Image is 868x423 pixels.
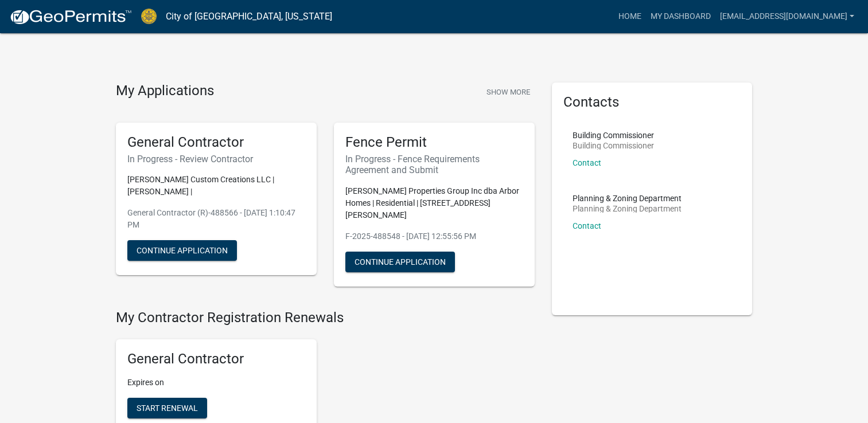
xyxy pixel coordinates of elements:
[573,194,682,202] p: Planning & Zoning Department
[614,6,646,28] a: Home
[345,134,523,151] h5: Fence Permit
[646,6,715,28] a: My Dashboard
[127,134,305,151] h5: General Contractor
[345,252,455,272] button: Continue Application
[345,185,523,221] p: [PERSON_NAME] Properties Group Inc dba Arbor Homes | Residential | [STREET_ADDRESS][PERSON_NAME]
[127,174,305,198] p: [PERSON_NAME] Custom Creations LLC | [PERSON_NAME] |
[482,83,535,101] button: Show More
[127,240,237,261] button: Continue Application
[345,154,523,175] h6: In Progress - Fence Requirements Agreement and Submit
[573,142,654,150] p: Building Commissioner
[127,154,305,164] h6: In Progress - Review Contractor
[127,377,305,389] p: Expires on
[563,94,741,111] h5: Contacts
[573,131,654,139] p: Building Commissioner
[573,221,601,230] a: Contact
[141,9,157,24] img: City of Jeffersonville, Indiana
[573,158,601,167] a: Contact
[127,351,305,367] h5: General Contractor
[137,404,198,413] span: Start Renewal
[573,205,682,213] p: Planning & Zoning Department
[127,207,305,231] p: General Contractor (R)-488566 - [DATE] 1:10:47 PM
[166,7,332,26] a: City of [GEOGRAPHIC_DATA], [US_STATE]
[345,230,523,242] p: F-2025-488548 - [DATE] 12:55:56 PM
[116,310,535,326] h4: My Contractor Registration Renewals
[127,398,207,418] button: Start Renewal
[715,6,859,28] a: [EMAIL_ADDRESS][DOMAIN_NAME]
[116,83,214,100] h4: My Applications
